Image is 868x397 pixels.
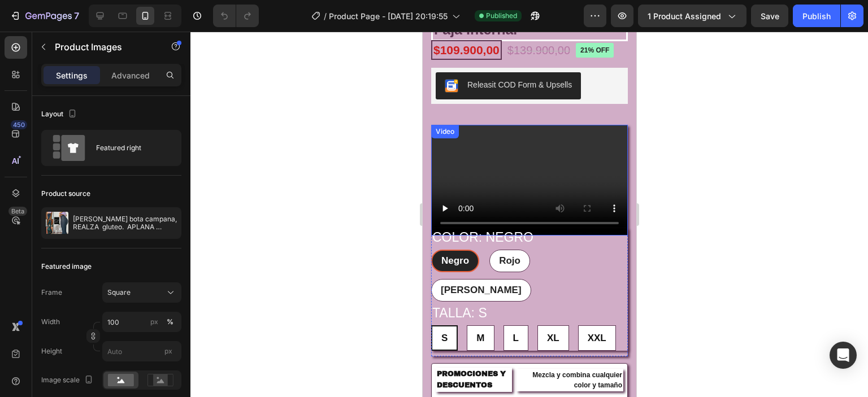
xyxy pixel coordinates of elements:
[11,120,27,129] div: 450
[111,69,150,81] p: Advanced
[41,317,60,327] label: Width
[329,10,448,22] span: Product Page - [DATE] 20:19:55
[41,107,79,122] div: Layout
[793,5,840,27] button: Publish
[8,207,27,216] div: Beta
[46,212,68,234] img: product feature img
[167,317,173,327] div: %
[41,189,90,199] div: Product source
[41,373,96,388] div: Image scale
[638,5,747,27] button: 1 product assigned
[802,10,831,22] div: Publish
[55,40,151,54] p: Product Images
[751,5,788,27] button: Save
[830,342,857,369] div: Open Intercom Messenger
[150,317,158,327] div: px
[213,5,259,27] div: Undo/Redo
[486,11,517,21] span: Published
[41,346,62,356] label: Height
[74,9,79,23] p: 7
[423,32,636,397] iframe: Design area
[761,11,779,21] span: Save
[163,315,177,329] button: px
[107,287,131,298] span: Square
[324,10,327,22] span: /
[147,315,161,329] button: %
[102,282,181,303] button: Square
[41,287,62,298] label: Frame
[41,261,92,272] div: Featured image
[102,341,181,361] input: px
[648,10,721,22] span: 1 product assigned
[5,5,84,27] button: 7
[164,347,172,355] span: px
[96,135,165,161] div: Featured right
[73,215,177,231] p: [PERSON_NAME] bota campana, REALZA gluteo. APLANA abdomen bajo con Faja Interna.
[102,312,181,332] input: px%
[56,69,88,81] p: Settings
